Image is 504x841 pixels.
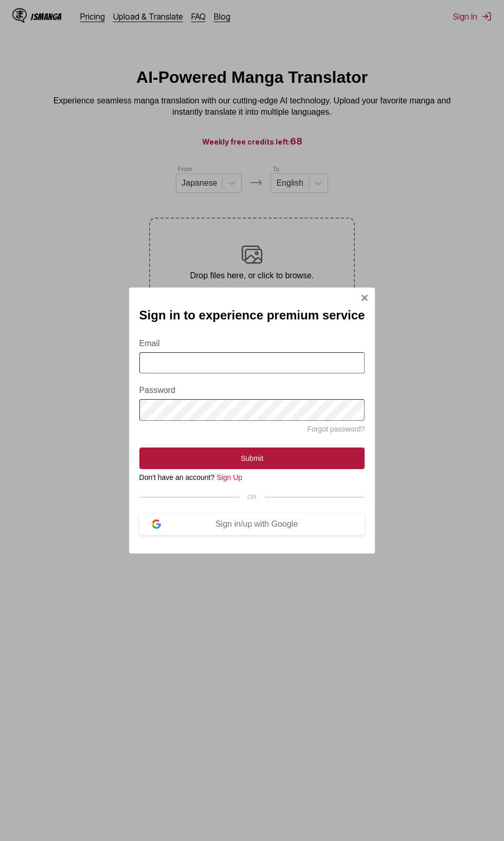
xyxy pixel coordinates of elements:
[361,294,369,302] img: Close
[139,494,365,501] div: OR
[139,386,365,395] label: Password
[161,520,353,529] div: Sign in/up with Google
[152,520,161,529] img: google-logo
[217,473,242,481] a: Sign Up
[139,339,365,348] label: Email
[129,288,375,553] div: Sign In Modal
[307,425,365,433] a: Forgot password?
[139,448,365,469] button: Submit
[139,308,365,323] h2: Sign in to experience premium service
[139,473,365,481] div: Don't have an account?
[139,513,365,535] button: Sign in/up with Google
